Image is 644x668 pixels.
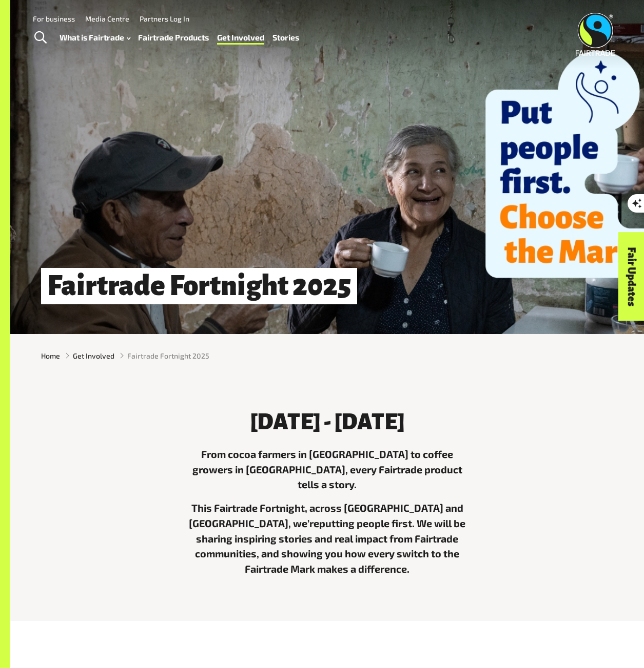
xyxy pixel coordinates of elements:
a: Stories [272,30,299,45]
a: Home [41,350,60,361]
h3: [DATE] - [DATE] [187,410,467,435]
span: Fairtrade Fortnight 2025 [127,350,209,361]
a: Partners Log In [140,14,189,23]
p: From cocoa farmers in [GEOGRAPHIC_DATA] to coffee growers in [GEOGRAPHIC_DATA], every Fairtrade p... [187,447,467,492]
h1: Fairtrade Fortnight 2025 [41,268,357,304]
a: Get Involved [73,350,114,361]
a: For business [33,14,75,23]
img: Fairtrade Australia New Zealand logo [576,13,615,56]
a: Toggle Search [28,25,53,51]
a: Media Centre [85,14,129,23]
p: This Fairtrade Fortnight, across [GEOGRAPHIC_DATA] and [GEOGRAPHIC_DATA], we’re . We will be shar... [187,500,467,576]
a: Fairtrade Products [138,30,209,45]
a: Get Involved [217,30,264,45]
strong: putting people first [319,517,412,529]
a: What is Fairtrade [60,30,130,45]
